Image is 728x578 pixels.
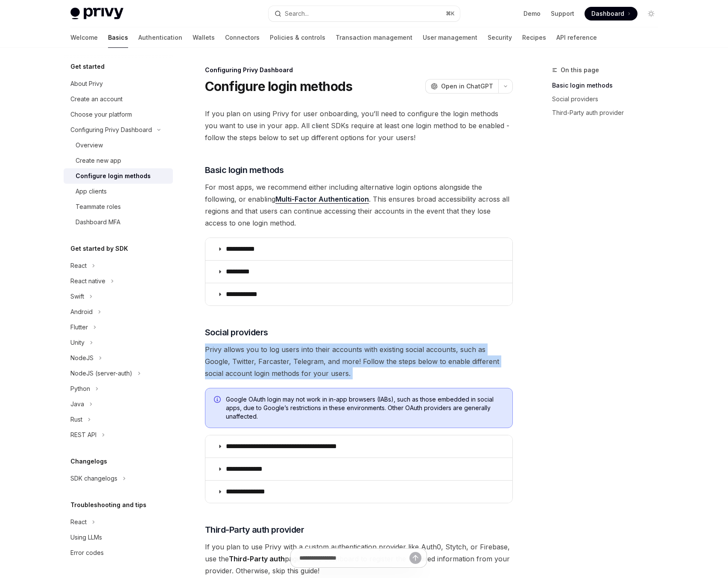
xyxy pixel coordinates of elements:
div: NodeJS (server-auth) [70,368,132,378]
div: Java [70,399,84,409]
span: Privy allows you to log users into their accounts with existing social accounts, such as Google, ... [205,343,513,379]
span: On this page [561,65,599,75]
h1: Configure login methods [205,79,353,94]
div: Create an account [70,94,123,104]
span: Basic login methods [205,164,284,176]
div: React native [70,276,105,286]
a: Configure login methods [64,168,173,184]
div: REST API [70,430,96,440]
div: NodeJS [70,353,94,363]
svg: Info [214,396,222,405]
a: Transaction management [336,27,412,48]
a: Demo [523,9,541,18]
button: Toggle React section [64,258,173,273]
a: Error codes [64,545,173,560]
button: Toggle dark mode [644,7,658,21]
div: Flutter [70,322,88,332]
div: Configuring Privy Dashboard [70,125,152,135]
a: Multi-Factor Authentication [275,195,369,204]
div: Unity [70,337,85,348]
button: Toggle NodeJS (server-auth) section [64,366,173,381]
div: App clients [76,186,107,197]
button: Toggle Flutter section [64,320,173,335]
a: Dashboard [585,7,637,21]
a: Create new app [64,153,173,168]
div: React [70,517,87,527]
span: ⌘ K [446,10,455,17]
button: Toggle Swift section [64,289,173,304]
div: Search... [285,9,309,19]
span: Open in ChatGPT [441,82,493,91]
div: Android [70,307,93,317]
div: About Privy [70,79,103,89]
button: Open search [269,6,460,21]
div: SDK changelogs [70,473,117,484]
div: Dashboard MFA [76,217,120,227]
button: Send message [409,552,421,564]
a: App clients [64,184,173,199]
span: Dashboard [591,9,624,18]
a: Security [488,27,512,48]
span: If you plan to use Privy with a custom authentication provider like Auth0, Stytch, or Firebase, u... [205,541,513,577]
a: Third-Party auth provider [552,106,665,120]
button: Toggle NodeJS section [64,350,173,366]
a: Authentication [138,27,182,48]
a: Teammate roles [64,199,173,214]
a: Overview [64,138,173,153]
div: React [70,261,87,271]
button: Toggle React native section [64,273,173,289]
div: Rust [70,414,82,425]
button: Toggle Rust section [64,412,173,427]
div: Choose your platform [70,109,132,120]
a: Create an account [64,91,173,107]
button: Toggle Android section [64,304,173,320]
button: Toggle REST API section [64,427,173,443]
div: Configuring Privy Dashboard [205,66,513,74]
div: Python [70,384,90,394]
a: Policies & controls [270,27,325,48]
h5: Changelogs [70,456,107,467]
img: light logo [70,8,123,20]
a: Basic login methods [552,79,665,92]
a: Connectors [225,27,260,48]
a: User management [423,27,477,48]
a: Social providers [552,92,665,106]
a: Dashboard MFA [64,214,173,230]
span: Social providers [205,326,268,338]
button: Open in ChatGPT [425,79,498,94]
a: API reference [556,27,597,48]
button: Toggle React section [64,514,173,530]
input: Ask a question... [299,549,409,567]
button: Toggle SDK changelogs section [64,471,173,486]
div: Using LLMs [70,532,102,543]
button: Toggle Configuring Privy Dashboard section [64,122,173,138]
span: For most apps, we recommend either including alternative login options alongside the following, o... [205,181,513,229]
a: Using LLMs [64,530,173,545]
div: Swift [70,291,84,302]
button: Toggle Java section [64,396,173,412]
div: Overview [76,140,103,150]
span: Third-Party auth provider [205,524,304,536]
div: Error codes [70,548,104,558]
button: Toggle Unity section [64,335,173,350]
span: Google OAuth login may not work in in-app browsers (IABs), such as those embedded in social apps,... [226,395,504,421]
h5: Troubleshooting and tips [70,500,146,510]
a: Support [551,9,574,18]
a: Basics [108,27,128,48]
h5: Get started by SDK [70,244,128,254]
div: Configure login methods [76,171,151,181]
a: Wallets [193,27,215,48]
h5: Get started [70,62,105,72]
button: Toggle Python section [64,381,173,396]
a: Recipes [522,27,546,48]
a: Choose your platform [64,107,173,122]
span: If you plan on using Privy for user onboarding, you’ll need to configure the login methods you wa... [205,108,513,144]
a: Welcome [70,27,98,48]
div: Teammate roles [76,202,121,212]
a: About Privy [64,76,173,91]
div: Create new app [76,156,121,166]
